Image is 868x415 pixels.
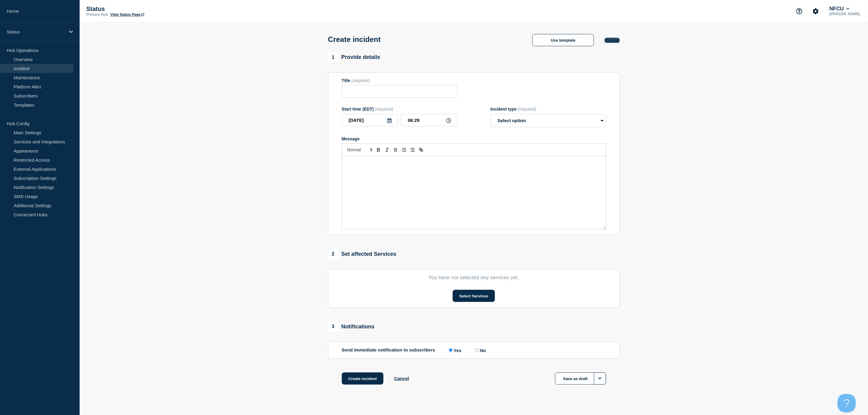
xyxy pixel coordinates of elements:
[328,321,338,332] span: 3
[828,6,851,12] button: NFCU
[352,78,370,83] span: (required)
[453,290,495,302] button: Select Services
[328,249,396,259] div: Set affected Services
[532,34,594,46] button: Use template
[328,35,381,44] h1: Create incident
[391,146,400,153] button: Toggle strikethrough text
[491,107,606,111] div: Incident type
[491,114,606,127] select: Incident type
[342,347,606,353] div: Send immediate notification to subscribers
[342,136,606,141] div: Message
[447,347,461,353] label: Yes
[86,5,208,12] p: Status
[809,5,822,18] button: Account settings
[417,146,425,153] button: Toggle link
[594,372,606,385] button: Options
[793,5,806,18] button: Support
[328,52,338,63] span: 1
[345,146,374,153] span: Font size
[342,347,435,353] p: Send immediate notification to subscribers
[328,249,338,259] span: 2
[86,12,108,17] p: Primary Hub
[342,85,457,98] input: Title
[838,394,856,412] iframe: Help Scout Beacon - Open
[7,29,65,34] p: Status
[342,107,457,111] div: Start time (EDT)
[110,12,144,17] a: View Status Page
[449,348,453,352] input: Yes
[342,372,384,385] button: Create incident
[394,376,409,381] button: Cancel
[342,78,457,83] div: Title
[375,107,393,111] span: (required)
[408,146,417,153] button: Toggle bulleted list
[342,156,606,229] div: Message
[474,347,486,353] label: No
[374,146,383,153] button: Toggle bold text
[518,107,537,111] span: (required)
[328,52,380,63] div: Provide details
[555,372,606,385] button: Save as draft
[400,146,408,153] button: Toggle ordered list
[605,38,619,43] button: Cancel
[342,114,398,126] input: YYYY-MM-DD
[328,321,375,332] div: Notifications
[401,114,457,126] input: HH:MM
[383,146,391,153] button: Toggle italic text
[475,348,479,352] input: No
[342,275,606,281] p: You have not selected any services yet.
[828,12,861,16] p: [PERSON_NAME]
